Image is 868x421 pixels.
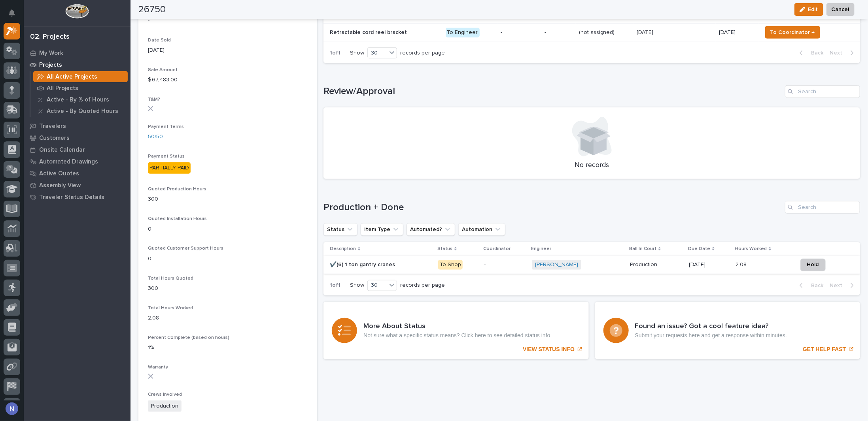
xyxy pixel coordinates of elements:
a: Active Quotes [24,167,130,179]
button: Back [793,282,826,289]
p: Hours Worked [735,244,767,253]
p: Show [350,50,364,56]
p: 300 [148,195,308,203]
a: Automated Drawings [24,156,130,167]
a: Active - By % of Hours [30,94,130,105]
span: Edit [808,6,818,13]
h3: Found an issue? Got a cool feature idea? [635,322,787,331]
p: All Projects [47,85,78,92]
h1: Production + Done [323,202,782,213]
p: Status [437,244,452,253]
span: Crews Involved [148,392,182,397]
p: Retractable cord reel bracket [330,28,408,36]
p: GET HELP FAST [803,346,846,353]
h1: Review/Approval [323,86,782,97]
p: - [501,29,538,36]
button: Notifications [4,5,20,21]
span: To Coordinator → [770,28,815,37]
div: Search [785,201,860,214]
p: Ball In Court [629,244,656,253]
span: Back [806,282,823,289]
p: Coordinator [484,244,511,253]
p: records per page [400,50,445,56]
button: Item Type [361,223,403,236]
h3: More About Status [363,322,550,331]
div: Notifications [10,9,20,22]
a: All Active Projects [30,71,130,82]
div: To Shop [438,260,463,270]
div: PARTIALLY PAID [148,162,191,174]
p: 1 of 1 [323,276,347,295]
a: [PERSON_NAME] [535,261,578,268]
div: To Engineer [446,28,480,38]
p: 2.08 [736,260,748,268]
p: 0 [148,225,308,233]
p: records per page [400,282,445,289]
a: All Projects [30,83,130,94]
a: Travelers [24,120,130,132]
p: Assembly View [39,182,81,189]
p: Not sure what a specific status means? Click here to see detailed status info [363,332,550,339]
a: 50/50 [148,133,163,141]
div: 30 [368,281,387,289]
span: Cancel [832,5,849,14]
p: Active - By % of Hours [47,96,109,103]
p: [DATE] [719,29,756,36]
div: 30 [368,49,387,57]
span: Percent Complete (based on hours) [148,335,229,340]
button: Status [323,223,357,236]
button: users-avatar [4,400,20,417]
p: No records [333,161,851,170]
p: (not assigned) [579,28,616,36]
span: Next [830,282,847,289]
a: Traveler Status Details [24,191,130,203]
span: Quoted Production Hours [148,187,206,192]
span: Quoted Customer Support Hours [148,246,223,251]
button: Back [793,49,826,56]
button: Automated? [407,223,455,236]
span: Quoted Installation Hours [148,216,207,221]
span: Payment Status [148,154,185,159]
p: Onsite Calendar [39,147,85,154]
p: [DATE] [148,46,308,55]
span: Total Hours Quoted [148,276,193,281]
span: Hold [807,260,819,269]
p: Engineer [531,244,551,253]
span: Next [830,49,847,56]
p: Automated Drawings [39,158,98,165]
button: Automation [458,223,505,236]
p: 0 [148,255,308,263]
p: Production [630,260,659,268]
a: Assembly View [24,179,130,191]
p: Submit your requests here and get a response within minutes. [635,332,787,339]
p: 300 [148,284,308,293]
span: Payment Terms [148,124,184,129]
p: Show [350,282,364,289]
p: My Work [39,50,63,57]
span: T&M? [148,97,160,102]
p: Active - By Quoted Hours [47,108,118,115]
p: 1 of 1 [323,43,347,63]
button: To Coordinator → [765,26,820,39]
p: Active Quotes [39,170,79,177]
p: - [484,261,526,268]
tr: Retractable cord reel bracketRetractable cord reel bracket To Engineer--(not assigned)(not assign... [323,24,860,41]
p: Projects [39,62,62,69]
p: 2.08 [148,314,308,322]
img: Workspace Logo [65,4,89,19]
p: $ 67,483.00 [148,76,308,84]
a: Active - By Quoted Hours [30,105,130,117]
span: Sale Amount [148,68,178,72]
a: GET HELP FAST [595,302,860,359]
span: Date Sold [148,38,171,43]
button: Hold [800,259,826,271]
h2: 26750 [138,4,166,15]
p: VIEW STATUS INFO [523,346,575,353]
tr: ✔️(6) 1 ton gantry cranes✔️(6) 1 ton gantry cranes To Shop-[PERSON_NAME] ProductionProduction [DA... [323,256,860,274]
p: [DATE] [689,261,729,268]
p: Traveler Status Details [39,194,104,201]
input: Search [785,85,860,98]
button: Cancel [826,3,855,16]
p: Due Date [688,244,710,253]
